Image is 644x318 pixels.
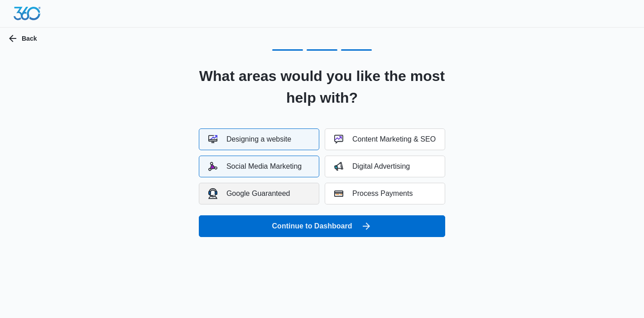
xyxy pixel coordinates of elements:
div: Social Media Marketing [208,162,302,171]
div: Process Payments [334,189,413,198]
div: Content Marketing & SEO [334,135,436,144]
button: Continue to Dashboard [199,215,445,237]
div: Google Guaranteed [208,188,290,199]
button: Digital Advertising [325,156,445,177]
button: Google Guaranteed [199,183,319,204]
div: Digital Advertising [334,162,410,171]
div: Designing a website [208,135,291,144]
button: Designing a website [199,128,319,150]
button: Social Media Marketing [199,156,319,177]
h2: What areas would you like the most help with? [187,65,457,109]
button: Content Marketing & SEO [325,128,445,150]
button: Process Payments [325,183,445,204]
